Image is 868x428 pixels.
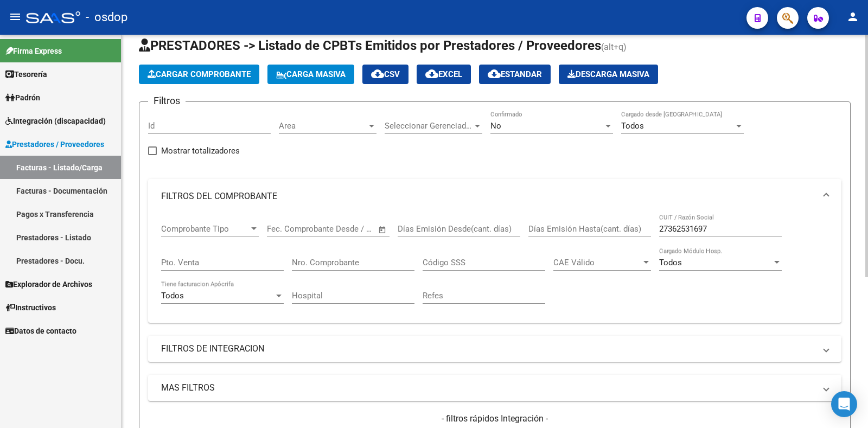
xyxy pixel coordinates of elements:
span: No [490,121,501,131]
mat-expansion-panel-header: FILTROS DEL COMPROBANTE [148,179,841,214]
div: Open Intercom Messenger [831,391,857,417]
span: Padrón [5,92,40,104]
span: EXCEL [425,69,462,79]
span: Estandar [488,69,542,79]
span: Todos [659,258,682,267]
span: Seleccionar Gerenciador [385,121,473,131]
button: Carga Masiva [267,65,354,84]
mat-panel-title: FILTROS DEL COMPROBANTE [161,190,815,202]
span: Descarga Masiva [567,69,649,79]
span: CAE Válido [553,258,641,267]
span: Todos [161,291,184,301]
mat-icon: cloud_download [425,67,438,80]
mat-icon: cloud_download [371,67,384,80]
span: Firma Express [5,45,62,57]
span: Tesorería [5,68,47,80]
mat-panel-title: FILTROS DE INTEGRACION [161,343,815,355]
mat-expansion-panel-header: FILTROS DE INTEGRACION [148,336,841,362]
span: Todos [621,121,644,131]
button: Descarga Masiva [559,65,658,84]
button: EXCEL [417,65,471,84]
span: Integración (discapacidad) [5,115,106,127]
span: Datos de contacto [5,325,76,337]
input: Start date [267,224,302,234]
h3: Filtros [148,93,186,108]
span: Cargar Comprobante [148,69,251,79]
h4: - filtros rápidos Integración - [148,413,841,425]
span: PRESTADORES -> Listado de CPBTs Emitidos por Prestadores / Proveedores [139,38,601,53]
span: Mostrar totalizadores [161,144,240,157]
app-download-masive: Descarga masiva de comprobantes (adjuntos) [559,65,658,84]
button: CSV [362,65,409,84]
span: Explorador de Archivos [5,278,92,290]
span: (alt+q) [601,42,627,52]
span: Instructivos [5,302,56,314]
mat-icon: cloud_download [488,67,501,80]
span: Comprobante Tipo [161,224,249,234]
mat-panel-title: MAS FILTROS [161,382,815,394]
mat-expansion-panel-header: MAS FILTROS [148,375,841,401]
div: FILTROS DEL COMPROBANTE [148,214,841,323]
input: End date [312,224,365,234]
mat-icon: menu [9,10,22,23]
span: Area [279,121,367,131]
span: CSV [371,69,400,79]
span: - osdop [86,5,127,29]
span: Prestadores / Proveedores [5,138,104,150]
mat-icon: person [846,10,859,23]
button: Open calendar [376,223,389,236]
button: Cargar Comprobante [139,65,259,84]
span: Carga Masiva [276,69,346,79]
button: Estandar [479,65,551,84]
